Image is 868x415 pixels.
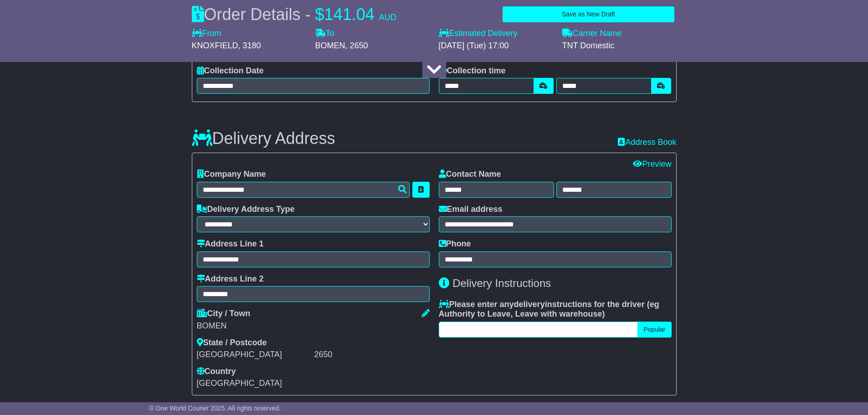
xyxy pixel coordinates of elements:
[238,41,261,50] span: , 3180
[197,239,264,249] label: Address Line 1
[192,41,238,50] span: KNOXFIELD
[452,277,551,289] span: Delivery Instructions
[514,300,545,309] span: delivery
[503,6,674,22] button: Save as New Draft
[315,29,334,39] label: To
[197,169,266,179] label: Company Name
[439,169,501,179] label: Contact Name
[439,29,553,39] label: Estimated Delivery
[315,41,345,50] span: BOMEN
[562,29,622,39] label: Carrier Name
[197,338,267,348] label: State / Postcode
[197,274,264,284] label: Address Line 2
[637,322,671,338] button: Popular
[197,367,236,377] label: Country
[633,159,671,169] a: Preview
[439,300,659,319] span: eg Authority to Leave, Leave with warehouse
[562,41,677,51] div: TNT Domestic
[197,66,264,76] label: Collection Date
[197,379,282,388] span: [GEOGRAPHIC_DATA]
[192,5,396,24] div: Order Details -
[149,405,281,412] span: © One World Courier 2025. All rights reserved.
[192,29,221,39] label: From
[315,5,324,24] span: $
[314,350,430,360] div: 2650
[439,239,471,249] label: Phone
[324,5,375,24] span: 141.04
[439,205,503,215] label: Email address
[197,321,430,331] div: BOMEN
[197,350,312,360] div: [GEOGRAPHIC_DATA]
[439,41,553,51] div: [DATE] (Tue) 17:00
[192,129,335,148] h3: Delivery Address
[439,300,672,319] label: Please enter any instructions for the driver ( )
[379,13,396,22] span: AUD
[197,309,251,319] label: City / Town
[197,205,295,215] label: Delivery Address Type
[345,41,368,50] span: , 2650
[618,138,676,147] a: Address Book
